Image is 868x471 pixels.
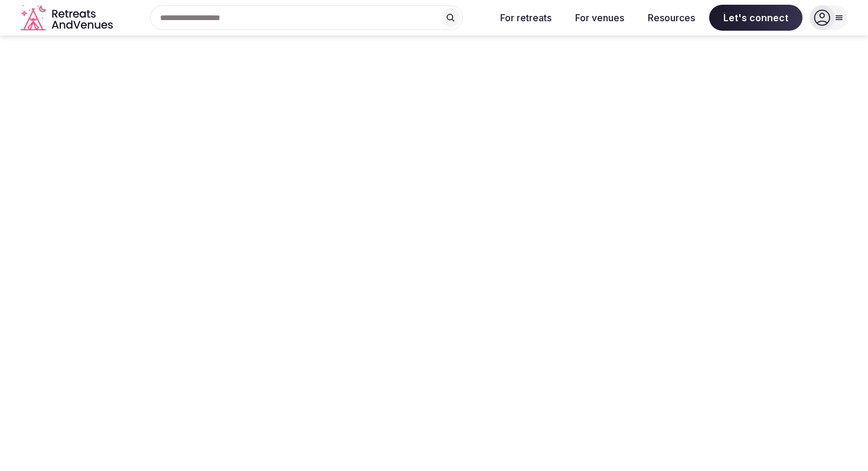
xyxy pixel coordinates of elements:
[21,5,115,31] a: Visit the homepage
[566,5,634,31] button: For venues
[491,5,561,31] button: For retreats
[638,5,704,31] button: Resources
[21,5,115,31] svg: Retreats and Venues company logo
[709,5,802,31] span: Let's connect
